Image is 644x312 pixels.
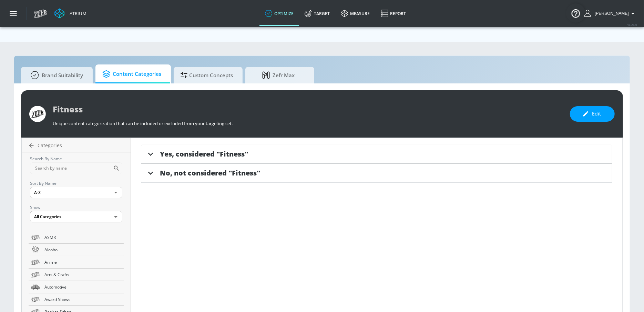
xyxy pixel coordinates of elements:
[160,168,260,178] span: No, not considered "Fitness"
[299,1,335,26] a: Target
[29,269,124,281] a: Arts & Crafts
[29,244,124,256] a: Alcohol
[30,211,122,222] div: All Categories
[592,11,629,16] span: login as: sarah.grindle@zefr.com
[259,1,299,26] a: optimize
[24,142,131,149] a: Categories
[30,155,122,162] p: Search By Name
[44,246,121,253] span: Alcohol
[375,1,411,26] a: Report
[570,106,615,122] button: Edit
[30,162,113,174] input: Search by name
[44,271,121,278] span: Arts & Crafts
[44,283,121,291] span: Automotive
[252,67,305,83] span: Zefr Max
[30,180,122,187] p: Sort By Name
[29,231,124,244] a: ASMR
[54,8,86,19] a: Atrium
[44,296,121,303] span: Award Shows
[335,1,375,26] a: measure
[30,204,122,211] p: Show
[584,110,601,118] span: Edit
[29,293,124,306] a: Award Shows
[584,9,637,18] button: [PERSON_NAME]
[141,164,612,183] div: No, not considered "Fitness"
[67,10,86,17] div: Atrium
[627,23,637,27] span: v 4.24.0
[141,145,612,164] div: Yes, considered "Fitness"
[29,256,124,269] a: Anime
[53,117,563,127] div: Unique content categorization that can be included or excluded from your targeting set.
[44,259,121,266] span: Anime
[181,67,233,83] span: Custom Concepts
[44,234,121,241] span: ASMR
[28,67,83,83] span: Brand Suitability
[38,142,62,149] span: Categories
[160,149,248,159] span: Yes, considered "Fitness"
[30,187,122,198] div: A-Z
[566,3,585,23] button: Open Resource Center
[102,66,161,82] span: Content Categories
[29,281,124,293] a: Automotive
